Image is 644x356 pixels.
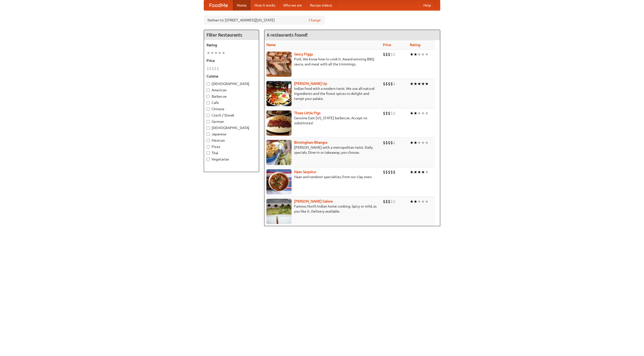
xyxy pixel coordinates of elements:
[417,140,421,145] li: ★
[210,50,214,56] li: ★
[204,16,325,25] div: Deliver to: [STREET_ADDRESS][US_STATE]
[390,199,393,204] li: $
[207,132,256,137] label: Japanese
[294,199,333,203] a: [PERSON_NAME] Galore
[207,158,210,161] input: Vegetarian
[266,57,379,67] p: Pork. We know how to cook it. Award-winning BBQ sauce, and meat with all the trimmings.
[233,0,251,10] a: Home
[306,0,336,10] a: Recipe videos
[207,66,209,71] li: $
[309,18,321,23] a: Change
[207,81,256,86] label: [DEMOGRAPHIC_DATA]
[266,199,292,224] img: currygalore.jpg
[207,101,210,104] input: Cafe
[207,126,210,130] input: [DEMOGRAPHIC_DATA]
[410,81,414,87] li: ★
[207,119,256,124] label: German
[383,199,385,204] li: $
[294,52,313,56] a: Saucy Piggy
[421,81,425,87] li: ★
[266,145,379,155] p: [PERSON_NAME] with a metropolitan twist. Daily specials. Dine-in or takeaway, you choose.
[212,66,214,71] li: $
[421,169,425,175] li: ★
[414,199,417,204] li: ★
[214,50,218,56] li: ★
[383,52,385,57] li: $
[388,81,390,87] li: $
[207,114,210,117] input: Czech / Slovak
[294,170,316,174] a: Naan Sequitur
[207,120,210,123] input: German
[294,82,327,86] a: [PERSON_NAME] Up
[425,169,429,175] li: ★
[266,204,379,214] p: Famous North Indian home cooking. Spicy or mild, as you like it. Delivery available.
[425,110,429,116] li: ★
[207,89,210,92] input: American
[419,0,435,10] a: Help
[385,199,388,204] li: $
[390,52,393,57] li: $
[414,169,417,175] li: ★
[207,151,210,155] input: Thai
[207,88,256,93] label: American
[425,140,429,145] li: ★
[266,174,379,179] p: Naan and tandoori specialties, from our clay oven.
[388,169,390,175] li: $
[266,140,292,165] img: bhangra.jpg
[393,52,395,57] li: $
[410,43,420,47] a: Rating
[393,110,395,116] li: $
[388,110,390,116] li: $
[417,110,421,116] li: ★
[207,82,210,86] input: [DEMOGRAPHIC_DATA]
[204,30,259,40] h4: Filter Restaurants
[417,169,421,175] li: ★
[421,140,425,145] li: ★
[207,43,256,48] h5: Rating
[388,140,390,145] li: $
[207,157,256,162] label: Vegetarian
[383,81,385,87] li: $
[390,140,393,145] li: $
[383,43,391,47] a: Price
[217,66,219,71] li: $
[421,110,425,116] li: ★
[410,199,414,204] li: ★
[251,0,279,10] a: How it works
[414,81,417,87] li: ★
[294,140,327,144] a: Birmingham Bhangra
[383,140,385,145] li: $
[425,81,429,87] li: ★
[410,110,414,116] li: ★
[207,139,210,142] input: Mexican
[207,133,210,136] input: Japanese
[266,115,379,126] p: Genuine East [US_STATE] barbecue. Accept no substitutes!
[414,52,417,57] li: ★
[266,110,292,136] img: littlepigs.jpg
[204,0,233,10] a: FoodMe
[421,52,425,57] li: ★
[207,50,210,56] li: ★
[393,81,395,87] li: $
[388,52,390,57] li: $
[207,144,256,149] label: Pizza
[385,110,388,116] li: $
[414,110,417,116] li: ★
[222,50,225,56] li: ★
[385,169,388,175] li: $
[207,100,256,105] label: Cafe
[207,138,256,143] label: Mexican
[414,140,417,145] li: ★
[294,111,320,115] b: Three Little Pigs
[390,169,393,175] li: $
[207,113,256,118] label: Czech / Slovak
[421,199,425,204] li: ★
[266,169,292,194] img: naansequitur.jpg
[383,169,385,175] li: $
[410,52,414,57] li: ★
[383,110,385,116] li: $
[266,81,292,106] img: curryup.jpg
